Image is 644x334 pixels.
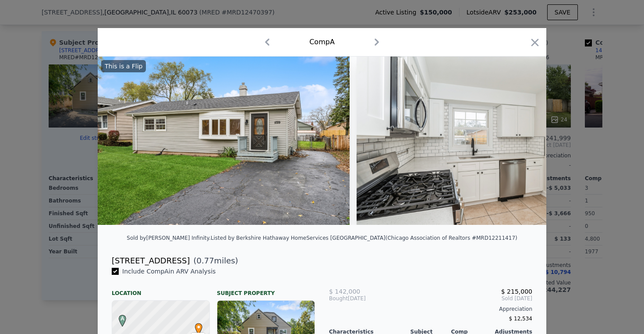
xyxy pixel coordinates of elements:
[197,256,214,265] span: 0.77
[117,315,128,323] span: A
[101,60,146,72] div: This is a Flip
[509,316,532,322] span: $ 12,534
[211,235,517,241] div: Listed by Berkshire Hathaway HomeServices [GEOGRAPHIC_DATA] (Chicago Association of Realtors #MRD...
[117,315,122,320] div: A
[127,235,211,241] div: Sold by [PERSON_NAME] Infinity .
[112,283,210,297] div: Location
[329,288,360,295] span: $ 142,000
[193,323,198,328] div: •
[357,57,609,225] img: Property Img
[98,57,350,225] img: Property Img
[397,295,532,302] span: Sold [DATE]
[329,295,397,302] div: [DATE]
[217,283,315,297] div: Subject Property
[329,295,348,302] span: Bought
[119,268,219,275] span: Include Comp A in ARV Analysis
[329,306,532,313] div: Appreciation
[501,288,532,295] span: $ 215,000
[193,320,205,334] span: •
[190,255,238,267] span: ( miles)
[309,37,335,47] div: Comp A
[112,255,190,267] div: [STREET_ADDRESS]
